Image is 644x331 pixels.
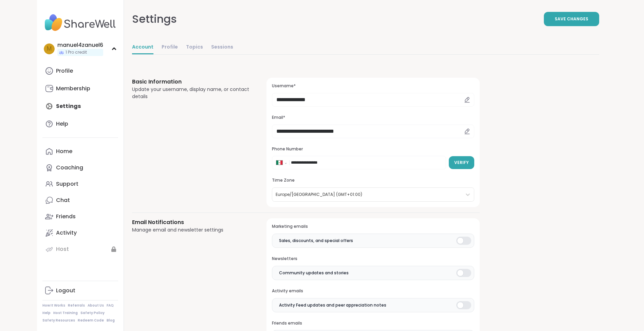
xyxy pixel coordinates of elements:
div: Activity [56,229,77,237]
div: manuel4zanuel6 [57,41,103,49]
a: Home [42,143,118,160]
button: Save Changes [544,12,599,26]
h3: Basic Information [132,78,251,86]
button: Verify [449,156,474,169]
a: Host [42,241,118,257]
a: Topics [186,41,203,54]
div: Logout [56,287,75,294]
span: Save Changes [555,16,588,22]
h3: Email* [272,115,474,121]
a: Support [42,176,118,192]
img: ShareWell Nav Logo [42,11,118,35]
a: Activity [42,225,118,241]
h3: Username* [272,83,474,89]
div: Host [56,245,69,253]
a: Profile [42,63,118,79]
span: 1 Pro credit [66,50,87,55]
a: Help [42,311,51,315]
a: Host Training [53,311,78,315]
a: Profile [162,41,178,54]
a: How It Works [42,303,65,308]
span: Community updates and stories [279,270,349,276]
div: Settings [132,11,177,27]
a: Blog [107,318,115,323]
div: Coaching [56,164,83,171]
h3: Friends emails [272,320,474,326]
a: Redeem Code [78,318,104,323]
div: Manage email and newsletter settings [132,226,251,234]
h3: Marketing emails [272,224,474,229]
div: Help [56,120,68,128]
div: Membership [56,85,90,92]
div: Friends [56,213,76,220]
a: Membership [42,80,118,97]
a: Account [132,41,153,54]
a: Safety Policy [80,311,105,315]
div: Update your username, display name, or contact details [132,86,251,100]
h3: Time Zone [272,178,474,183]
a: Coaching [42,160,118,176]
h3: Newsletters [272,256,474,262]
a: Friends [42,208,118,225]
a: FAQ [107,303,114,308]
a: Referrals [68,303,85,308]
h3: Phone Number [272,146,474,152]
div: Home [56,148,72,155]
a: Sessions [211,41,233,54]
div: Profile [56,67,73,75]
a: Safety Resources [42,318,75,323]
h3: Activity emails [272,288,474,294]
div: Chat [56,197,70,204]
a: About Us [88,303,104,308]
div: Support [56,180,78,188]
a: Logout [42,282,118,299]
a: Chat [42,192,118,208]
h3: Email Notifications [132,218,251,226]
span: Verify [454,160,469,166]
span: m [47,44,52,53]
span: Activity Feed updates and peer appreciation notes [279,302,386,308]
span: Sales, discounts, and special offers [279,238,353,244]
a: Help [42,116,118,132]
